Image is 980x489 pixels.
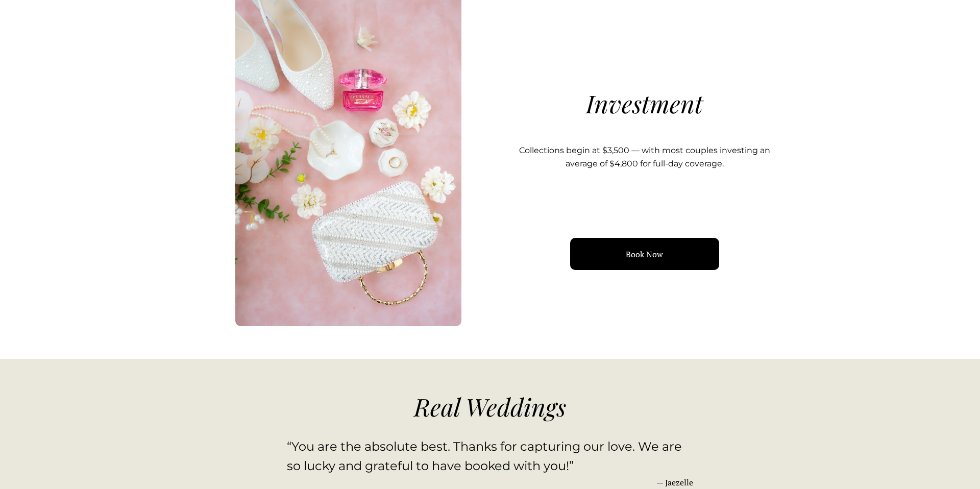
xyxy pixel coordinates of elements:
a: Book Now [570,238,719,270]
figcaption: — Jaezelle [287,476,693,488]
blockquote: You are the absolute best. Thanks for capturing our love. We are so lucky and grateful to have bo... [287,437,693,476]
span: “ [287,439,291,454]
p: Collections begin at $3,500 — with most couples investing an average of $4,800 for full-day cover... [519,144,771,170]
span: ” [569,458,574,473]
em: Real Weddings [414,390,566,423]
em: Investment [586,87,703,119]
